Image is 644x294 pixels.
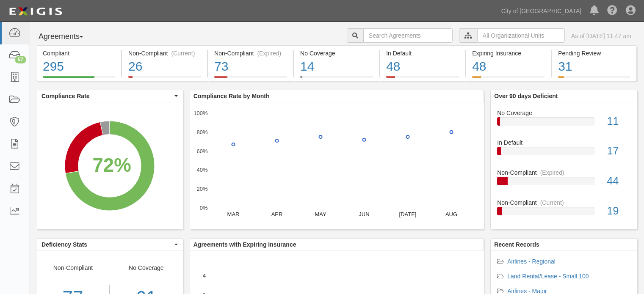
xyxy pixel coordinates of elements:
[300,49,373,58] div: No Coverage
[257,49,281,58] div: (Expired)
[363,28,453,43] input: Search Agreements
[359,211,369,217] text: JUN
[92,151,131,179] div: 72%
[558,49,630,58] div: Pending Review
[497,168,631,198] a: Non-Compliant(Expired)44
[6,4,65,19] img: logo-5460c22ac91f19d4615b14bd174203de0afe785f0fc80cf4dbbc73dc1793850b.png
[472,58,544,76] div: 48
[466,76,551,82] a: Expiring Insurance48
[208,76,293,82] a: Non-Compliant(Expired)73
[491,198,637,207] div: Non-Compliant
[571,32,631,40] div: As of [DATE] 11:47 am
[203,272,206,279] text: 4
[601,173,637,189] div: 44
[558,58,630,76] div: 31
[497,109,631,139] a: No Coverage11
[507,258,556,265] a: Airlines - Regional
[386,58,459,76] div: 48
[15,56,26,63] div: 57
[601,203,637,219] div: 19
[386,49,459,58] div: In Default
[41,240,172,249] span: Deficiency Stats
[36,102,183,229] svg: A chart.
[171,49,195,58] div: (Current)
[193,241,296,248] b: Agreements with Expiring Insurance
[472,49,544,58] div: Expiring Insurance
[214,58,287,76] div: 73
[601,114,637,129] div: 11
[193,110,208,116] text: 100%
[196,148,207,154] text: 60%
[491,109,637,117] div: No Coverage
[477,28,565,43] input: All Organizational Units
[445,211,457,217] text: AUG
[540,198,564,207] div: (Current)
[36,76,121,82] a: Compliant295
[601,143,637,159] div: 17
[41,92,172,100] span: Compliance Rate
[300,58,373,76] div: 14
[540,168,564,177] div: (Expired)
[196,129,207,135] text: 80%
[491,138,637,147] div: In Default
[399,211,416,217] text: [DATE]
[271,211,282,217] text: APR
[199,205,207,211] text: 0%
[196,186,207,192] text: 20%
[552,76,637,82] a: Pending Review31
[315,211,326,217] text: MAY
[43,49,115,58] div: Compliant
[294,76,379,82] a: No Coverage14
[607,6,617,16] i: Help Center - Complianz
[190,102,484,229] svg: A chart.
[122,76,207,82] a: Non-Compliant(Current)26
[128,49,201,58] div: Non-Compliant (Current)
[128,58,201,76] div: 26
[491,168,637,177] div: Non-Compliant
[497,3,586,19] a: City of [GEOGRAPHIC_DATA]
[214,49,287,58] div: Non-Compliant (Expired)
[497,138,631,168] a: In Default17
[497,198,631,222] a: Non-Compliant(Current)19
[36,28,100,45] button: Agreements
[196,167,207,173] text: 40%
[380,76,465,82] a: In Default48
[36,239,183,250] button: Deficiency Stats
[43,58,115,76] div: 295
[494,241,539,248] b: Recent Records
[494,93,558,99] b: Over 90 days Deficient
[193,93,270,99] b: Compliance Rate by Month
[507,273,589,280] a: Land Rental/Lease - Small 100
[227,211,239,217] text: MAR
[36,90,183,102] button: Compliance Rate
